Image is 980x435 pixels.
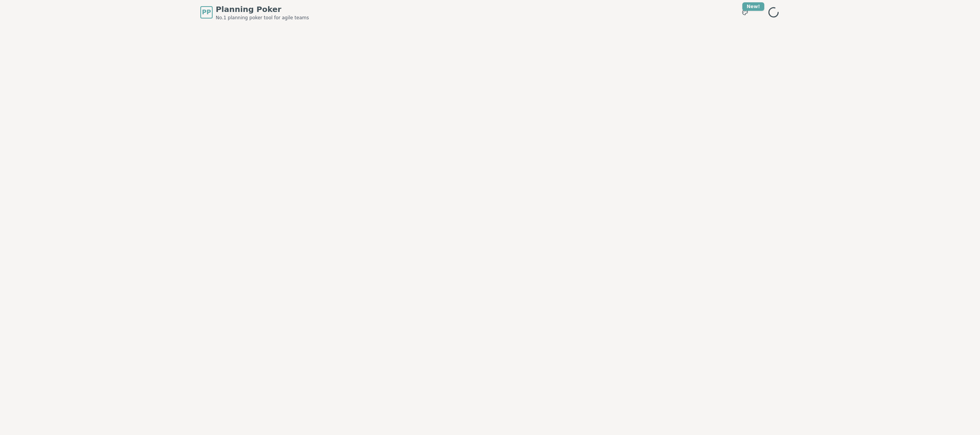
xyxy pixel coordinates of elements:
button: New! [738,5,752,19]
span: No.1 planning poker tool for agile teams [216,15,309,21]
div: New! [742,2,764,11]
span: PP [202,8,211,17]
a: PPPlanning PokerNo.1 planning poker tool for agile teams [200,4,309,21]
span: Planning Poker [216,4,309,15]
